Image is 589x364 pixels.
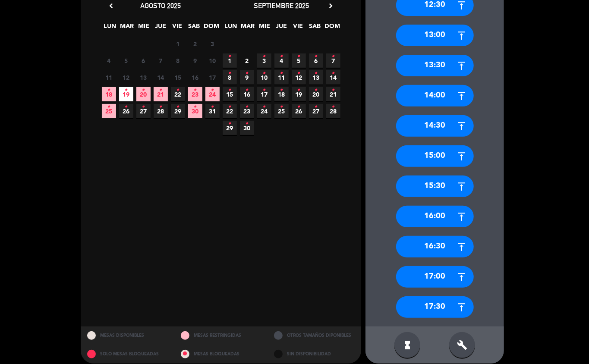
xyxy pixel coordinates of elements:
[240,104,254,118] span: 23
[188,70,202,85] span: 16
[188,37,202,51] span: 2
[268,326,361,345] div: OTROS TAMAÑOS DIPONIBLES
[396,25,474,46] div: 13:00
[188,53,202,68] span: 9
[326,70,340,85] span: 14
[205,87,220,101] span: 24
[326,104,340,118] span: 28
[211,83,214,97] i: •
[292,87,306,101] span: 19
[326,1,335,10] i: chevron_right
[171,87,185,101] span: 22
[257,104,271,118] span: 24
[228,100,231,114] i: •
[396,176,474,197] div: 15:30
[154,53,168,68] span: 7
[176,83,180,97] i: •
[205,37,220,51] span: 3
[402,340,413,350] i: hourglass_full
[223,70,237,85] span: 8
[171,37,185,51] span: 1
[263,83,266,97] i: •
[125,100,128,114] i: •
[274,87,289,101] span: 18
[258,21,272,35] span: MIE
[223,87,237,101] span: 15
[136,53,151,68] span: 6
[309,104,323,118] span: 27
[325,21,339,35] span: DOM
[263,50,266,63] i: •
[274,104,289,118] span: 25
[194,100,197,114] i: •
[174,345,268,364] div: MESAS BLOQUEADAS
[396,206,474,227] div: 16:00
[102,104,116,118] span: 25
[396,115,474,137] div: 14:30
[120,21,134,35] span: MAR
[292,104,306,118] span: 26
[257,70,271,85] span: 10
[205,104,220,118] span: 31
[194,83,197,97] i: •
[280,83,283,97] i: •
[154,104,168,118] span: 28
[246,83,249,97] i: •
[309,53,323,68] span: 6
[297,50,300,63] i: •
[297,66,300,80] i: •
[159,100,162,114] i: •
[246,66,249,80] i: •
[142,83,145,97] i: •
[396,145,474,167] div: 15:00
[332,50,335,63] i: •
[326,87,340,101] span: 21
[171,70,185,85] span: 15
[309,87,323,101] span: 20
[205,70,220,85] span: 17
[223,53,237,68] span: 1
[81,345,174,364] div: SOLO MESAS BLOQUEADAS
[103,21,117,35] span: LUN
[81,326,174,345] div: MESAS DISPONIBLES
[187,21,202,35] span: SAB
[308,21,322,35] span: SAB
[171,53,185,68] span: 8
[254,1,309,10] span: septiembre 2025
[297,83,300,97] i: •
[140,1,181,10] span: agosto 2025
[280,66,283,80] i: •
[228,50,231,63] i: •
[274,21,289,35] span: JUE
[119,104,133,118] span: 26
[223,121,237,135] span: 29
[315,83,318,97] i: •
[119,53,133,68] span: 5
[107,100,110,114] i: •
[274,70,289,85] span: 11
[315,100,318,114] i: •
[125,83,128,97] i: •
[188,87,202,101] span: 23
[102,87,116,101] span: 18
[176,100,180,114] i: •
[280,50,283,63] i: •
[292,70,306,85] span: 12
[297,100,300,114] i: •
[174,326,268,345] div: MESAS RESTRINGIDAS
[396,296,474,318] div: 17:30
[204,21,218,35] span: DOM
[396,236,474,257] div: 16:30
[107,83,110,97] i: •
[274,53,289,68] span: 4
[263,66,266,80] i: •
[119,70,133,85] span: 12
[332,66,335,80] i: •
[142,100,145,114] i: •
[396,266,474,288] div: 17:00
[292,53,306,68] span: 5
[211,100,214,114] i: •
[315,66,318,80] i: •
[291,21,306,35] span: VIE
[188,104,202,118] span: 30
